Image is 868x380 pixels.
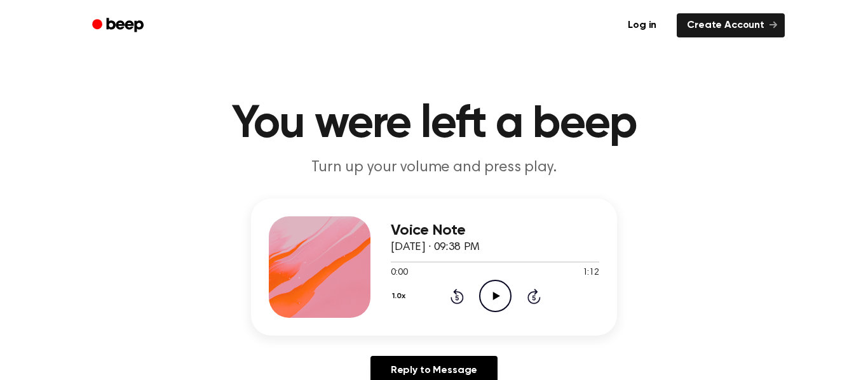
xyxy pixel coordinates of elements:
h3: Voice Note [391,222,599,239]
a: Log in [615,11,669,40]
span: [DATE] · 09:38 PM [391,242,480,253]
button: 1.0x [391,285,410,307]
a: Create Account [677,13,785,37]
h1: You were left a beep [109,102,759,147]
span: 1:12 [583,266,599,280]
p: Turn up your volume and press play. [190,157,678,178]
span: 0:00 [391,266,407,280]
a: Beep [83,13,155,38]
